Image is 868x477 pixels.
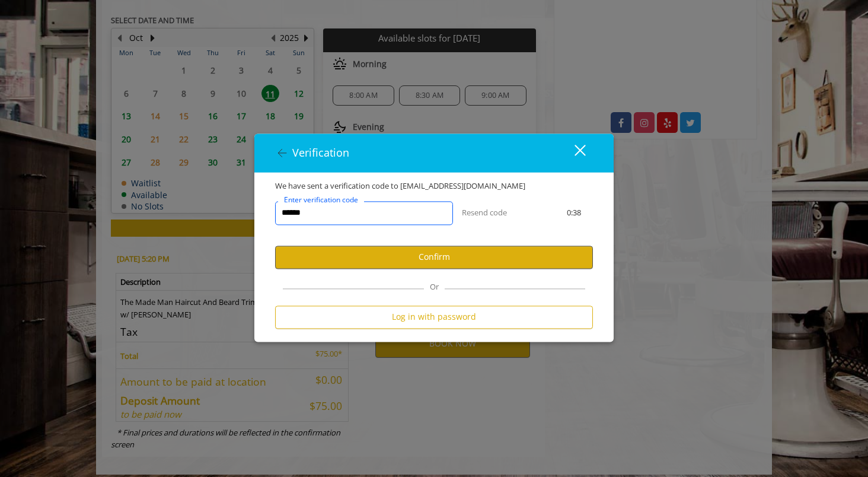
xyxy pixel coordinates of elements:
[546,206,602,219] div: 0:38
[553,141,593,165] button: close dialog
[275,306,593,329] button: Log in with password
[561,144,585,162] div: close dialog
[278,194,364,205] label: Enter verification code
[275,246,593,269] button: Confirm
[292,145,349,160] span: Verification
[275,201,453,225] input: verificationCodeText
[424,281,445,292] span: Or
[462,206,507,219] button: Resend code
[266,180,602,192] div: We have sent a verification code to [EMAIL_ADDRESS][DOMAIN_NAME]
